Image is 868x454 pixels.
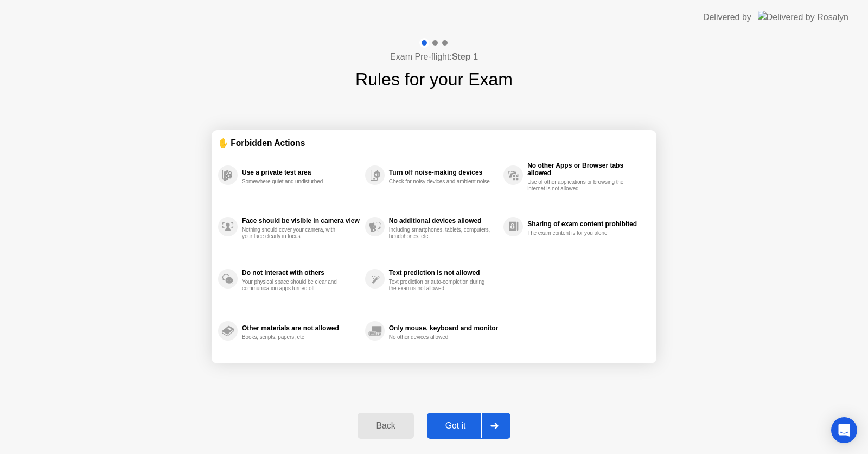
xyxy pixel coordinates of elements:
[831,417,857,443] div: Open Intercom Messenger
[452,52,478,61] b: Step 1
[389,169,498,176] div: Turn off noise-making devices
[390,50,478,63] h4: Exam Pre-flight:
[427,413,510,439] button: Got it
[242,169,360,176] div: Use a private test area
[430,421,481,431] div: Got it
[389,334,492,341] div: No other devices allowed
[242,279,344,292] div: Your physical space should be clear and communication apps turned off
[527,179,630,192] div: Use of other applications or browsing the internet is not allowed
[242,178,344,185] div: Somewhere quiet and undisturbed
[355,66,513,92] h1: Rules for your Exam
[242,334,344,341] div: Books, scripts, papers, etc
[389,227,492,240] div: Including smartphones, tablets, computers, headphones, etc.
[389,324,498,332] div: Only mouse, keyboard and monitor
[242,217,360,225] div: Face should be visible in camera view
[389,269,498,277] div: Text prediction is not allowed
[242,269,360,277] div: Do not interact with others
[218,137,650,149] div: ✋ Forbidden Actions
[389,279,492,292] div: Text prediction or auto-completion during the exam is not allowed
[527,162,644,177] div: No other Apps or Browser tabs allowed
[358,413,413,439] button: Back
[527,230,630,236] div: The exam content is for you alone
[242,227,344,240] div: Nothing should cover your camera, with your face clearly in focus
[242,324,360,332] div: Other materials are not allowed
[758,11,848,23] img: Delivered by Rosalyn
[527,220,644,228] div: Sharing of exam content prohibited
[361,421,410,431] div: Back
[389,217,498,225] div: No additional devices allowed
[389,178,492,185] div: Check for noisy devices and ambient noise
[703,11,751,24] div: Delivered by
